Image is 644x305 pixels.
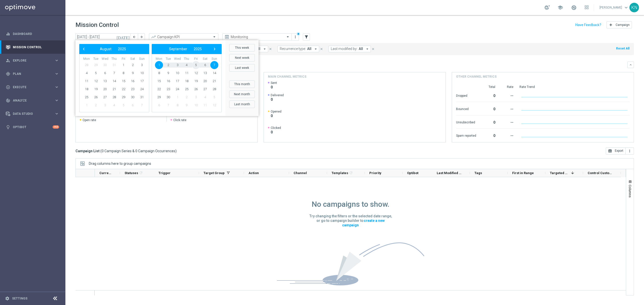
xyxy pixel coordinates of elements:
span: Sent [271,81,277,85]
span: 23 [129,85,137,93]
span: 16 [129,77,137,85]
span: 11 [83,77,91,85]
i: keyboard_arrow_right [54,71,59,76]
span: 7 [210,61,218,69]
span: Target Group [204,171,225,175]
span: 2 [129,61,137,69]
bs-daterangepicker-container: calendar [75,40,259,116]
span: Last modified by: [331,47,357,51]
span: 18 [83,85,91,93]
span: keyboard_arrow_down [623,5,629,10]
span: 8 [173,101,181,109]
div: -- [501,118,513,126]
button: close [319,46,324,52]
span: 26 [192,85,200,93]
span: 8 [119,69,128,77]
span: Data Studio [13,112,54,115]
span: 2025 [118,47,126,51]
button: 2025 [115,46,129,52]
i: refresh [139,171,143,175]
span: 29 [119,93,128,101]
button: Last month [229,100,255,108]
th: weekday [164,57,173,61]
button: This month [229,80,255,88]
span: 0 [271,97,284,102]
i: preview [224,34,229,39]
span: 1 [83,101,91,109]
span: 17 [173,77,181,85]
span: 14 [210,69,218,77]
i: arrow_drop_down [365,47,370,51]
span: All [359,47,363,51]
span: 10 [192,101,200,109]
span: Trigger [158,171,171,175]
div: Optibot [6,120,59,134]
span: 1 [119,61,128,69]
span: 11 [201,101,209,109]
a: [PERSON_NAME]keyboard_arrow_down [599,4,629,11]
button: This week [229,44,255,52]
button: Mission Control [6,45,59,49]
span: Optibot [407,171,418,175]
span: 12 [210,101,218,109]
span: 24 [138,85,146,93]
button: arrow_forward [138,33,145,40]
button: [DATE] [116,33,131,41]
span: 7 [164,101,172,109]
span: Channel [294,171,307,175]
button: close [371,46,375,52]
button: gps_fixed Plan keyboard_arrow_right [6,72,59,76]
span: 4 [83,69,91,77]
span: 4 [110,101,118,109]
ng-select: Campaign KPI [149,33,218,40]
h1: Mission Control [75,21,119,29]
button: ‹ [80,46,87,52]
span: 9 [129,69,137,77]
span: Recurrence type: [280,47,306,51]
span: Control Customers [588,171,612,175]
button: 2025 [190,46,205,52]
span: 22 [155,85,163,93]
span: Calculate column [348,170,353,176]
span: Action [249,171,259,175]
div: 0 [482,131,495,139]
th: weekday [82,57,91,61]
i: keyboard_arrow_right [54,98,59,103]
button: Reset All [616,46,630,51]
span: Campaign [616,23,630,27]
h4: Other channel metrics [456,74,497,79]
button: more_vert [626,147,634,155]
p: Try changing the filters or the selected date range, or go to campaign builder to [309,214,392,227]
button: August [97,46,115,52]
span: 27 [201,85,209,93]
span: 24 [173,85,181,93]
span: Priority [369,171,381,175]
button: September [166,46,190,52]
span: 15 [155,77,163,85]
span: 26 [92,93,100,101]
span: › [211,46,218,52]
span: 10 [173,69,181,77]
span: 6 [201,61,209,69]
span: 5 [119,101,128,109]
span: Last Modified By [437,171,461,175]
i: refresh [349,171,353,175]
button: Next month [229,90,255,98]
span: 27 [101,93,109,101]
i: close [371,47,375,51]
span: Calculate column [138,170,143,176]
i: [DATE] [116,35,130,39]
span: 12 [192,69,200,77]
i: trending_up [151,34,156,39]
th: weekday [137,57,146,61]
div: Dashboard [6,27,59,40]
span: Delivered [271,93,284,97]
div: Bounced [456,105,476,113]
i: person_search [6,58,10,63]
th: weekday [210,57,219,61]
div: Data Studio [6,112,54,116]
div: track_changes Analyze keyboard_arrow_right [6,98,59,103]
i: open_in_browser [608,149,612,153]
i: equalizer [6,32,10,36]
